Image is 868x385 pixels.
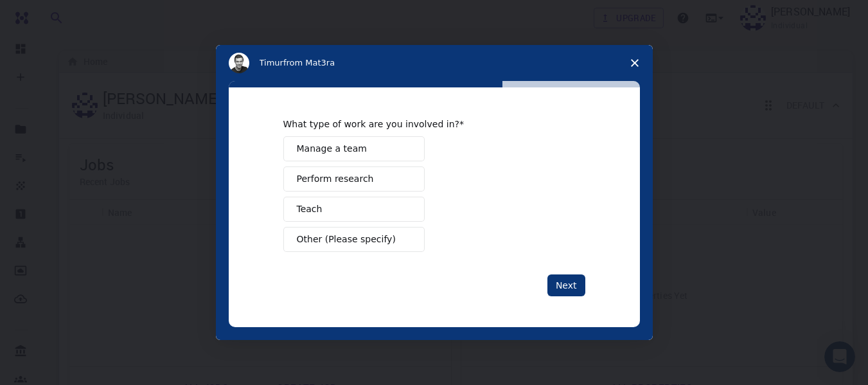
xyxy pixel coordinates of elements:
[283,227,425,252] button: Other (Please specify)
[297,202,323,216] span: Teach
[617,45,653,81] span: Close survey
[297,233,396,246] span: Other (Please specify)
[26,9,72,21] span: Support
[283,136,425,161] button: Manage a team
[547,274,585,296] button: Next
[283,197,425,222] button: Teach
[283,166,425,192] button: Perform research
[297,172,374,186] span: Perform research
[297,142,367,156] span: Manage a team
[283,118,566,130] div: What type of work are you involved in?
[283,58,335,67] span: from Mat3ra
[229,53,249,73] img: Profile image for Timur
[260,58,283,67] span: Timur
